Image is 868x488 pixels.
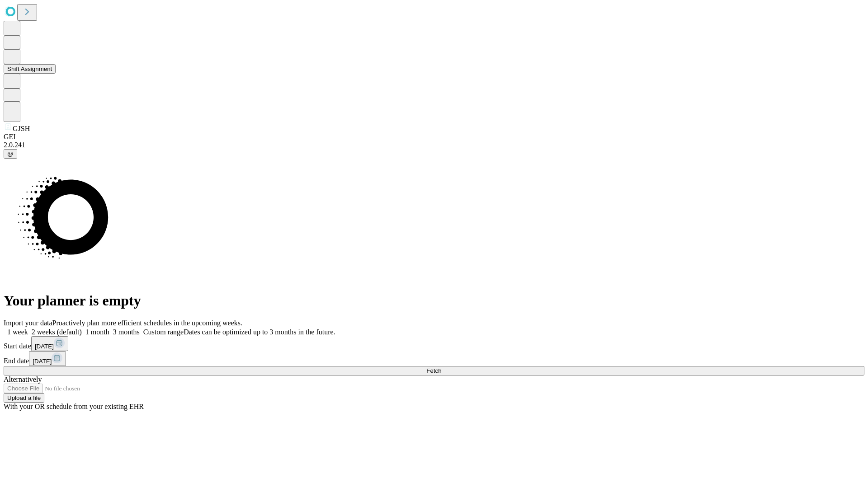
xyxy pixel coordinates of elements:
[4,141,864,149] div: 2.0.241
[4,149,17,159] button: @
[4,64,56,74] button: Shift Assignment
[7,328,28,336] span: 1 week
[4,403,144,410] span: With your OR schedule from your existing EHR
[33,358,52,365] span: [DATE]
[143,328,184,336] span: Custom range
[85,328,109,336] span: 1 month
[4,351,864,366] div: End date
[31,336,68,351] button: [DATE]
[4,393,44,403] button: Upload a file
[4,319,52,327] span: Import your data
[4,292,864,309] h1: Your planner is empty
[13,125,30,132] span: GJSH
[4,366,864,375] button: Fetch
[426,367,441,374] span: Fetch
[113,328,140,336] span: 3 months
[4,375,42,383] span: Alternatively
[35,343,54,350] span: [DATE]
[7,150,14,157] span: @
[184,328,335,336] span: Dates can be optimized up to 3 months in the future.
[4,336,864,351] div: Start date
[52,319,242,327] span: Proactively plan more efficient schedules in the upcoming weeks.
[29,351,66,366] button: [DATE]
[4,133,864,141] div: GEI
[32,328,82,336] span: 2 weeks (default)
